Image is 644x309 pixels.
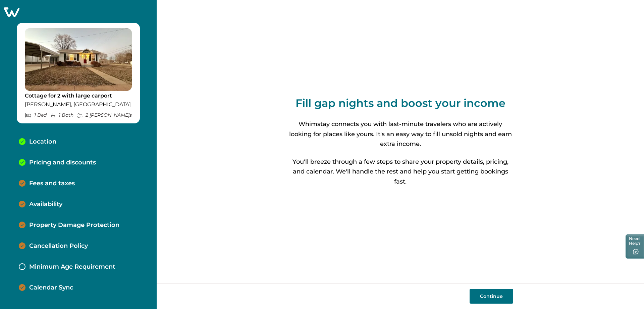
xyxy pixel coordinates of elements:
[29,263,115,271] p: Minimum Age Requirement
[25,112,47,118] p: 1 Bed
[29,159,96,166] p: Pricing and discounts
[288,119,513,149] p: Whimstay connects you with last-minute travelers who are actively looking for places like yours. ...
[29,201,62,208] p: Availability
[29,242,88,250] p: Cancellation Policy
[470,289,513,304] button: Continue
[77,112,132,118] p: 2 [PERSON_NAME] s
[29,138,56,146] p: Location
[29,222,119,229] p: Property Damage Protection
[25,28,132,91] img: propertyImage_Cottage for 2 with large carport
[25,92,132,99] p: Cottage for 2 with large carport
[29,284,73,292] p: Calendar Sync
[296,96,505,110] p: Fill gap nights and boost your income
[25,101,132,108] p: [PERSON_NAME], [GEOGRAPHIC_DATA]
[288,157,513,187] p: You'll breeze through a few steps to share your property details, pricing, and calendar. We'll ha...
[50,112,73,118] p: 1 Bath
[29,180,75,187] p: Fees and taxes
